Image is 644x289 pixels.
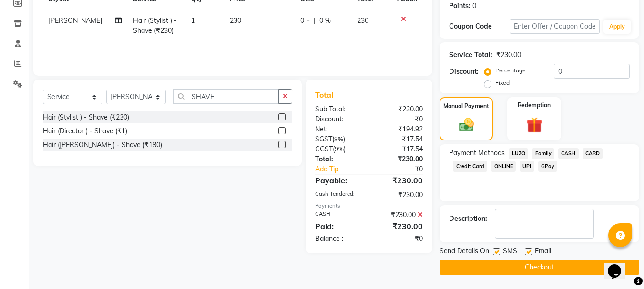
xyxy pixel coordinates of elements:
div: Balance : [308,234,369,244]
span: GPay [538,161,558,172]
span: CARD [583,148,603,159]
div: ₹0 [369,114,430,124]
div: ₹230.00 [496,50,521,60]
div: ₹230.00 [369,210,430,220]
div: Hair (Stylist ) - Shave (₹230) [43,112,129,122]
span: SGST [315,135,332,143]
span: 230 [230,16,241,25]
div: ( ) [308,134,369,144]
span: Send Details On [440,246,489,258]
span: LUZO [509,148,528,159]
div: Hair ([PERSON_NAME]) - Shave (₹180) [43,140,162,150]
div: ₹0 [369,234,430,244]
input: Search or Scan [173,89,279,104]
div: Discount: [308,114,369,124]
div: Paid: [308,220,369,232]
div: ( ) [308,144,369,154]
div: 0 [472,1,476,11]
div: ₹230.00 [369,154,430,164]
span: SMS [503,246,517,258]
label: Manual Payment [443,102,489,110]
span: UPI [520,161,534,172]
span: Email [535,246,551,258]
button: Checkout [440,260,639,275]
img: _cash.svg [454,116,479,133]
span: Hair (Stylist ) - Shave (₹230) [133,16,177,35]
div: ₹230.00 [369,104,430,114]
iframe: chat widget [604,251,634,279]
div: Service Total: [449,50,492,60]
label: Percentage [495,66,526,75]
a: Add Tip [308,164,379,174]
div: Sub Total: [308,104,369,114]
span: 0 F [300,16,310,26]
span: Family [532,148,554,159]
span: | [314,16,316,26]
div: Hair (Director ) - Shave (₹1) [43,126,127,136]
div: ₹230.00 [369,220,430,232]
div: ₹230.00 [369,175,430,186]
span: 230 [357,16,368,25]
input: Enter Offer / Coupon Code [510,19,600,34]
span: Credit Card [453,161,487,172]
div: ₹17.54 [369,134,430,144]
div: ₹17.54 [369,144,430,154]
span: CGST [315,145,333,153]
div: ₹0 [379,164,430,174]
div: ₹230.00 [369,190,430,200]
div: Payments [315,202,423,210]
label: Redemption [518,101,551,110]
div: Description: [449,214,487,224]
div: CASH [308,210,369,220]
span: 0 % [319,16,331,26]
span: 9% [334,135,343,143]
div: Points: [449,1,470,11]
div: Cash Tendered: [308,190,369,200]
span: ONLINE [491,161,516,172]
div: ₹194.92 [369,124,430,134]
span: CASH [558,148,579,159]
span: 1 [191,16,195,25]
span: Payment Methods [449,148,505,158]
span: 9% [335,145,344,153]
div: Coupon Code [449,21,509,31]
div: Total: [308,154,369,164]
span: [PERSON_NAME] [49,16,102,25]
div: Discount: [449,67,479,77]
div: Net: [308,124,369,134]
img: _gift.svg [521,115,547,135]
div: Payable: [308,175,369,186]
button: Apply [603,20,631,34]
label: Fixed [495,79,510,87]
span: Total [315,90,337,100]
